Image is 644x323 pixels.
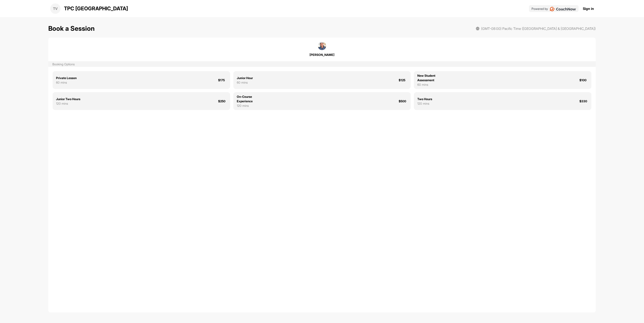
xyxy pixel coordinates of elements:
div: 120 mins [417,101,432,106]
span: (GMT-08:00) Pacific Time ([GEOGRAPHIC_DATA] & [GEOGRAPHIC_DATA]) [481,26,596,31]
div: 120 mins [237,103,268,108]
div: Junior Hour [237,76,253,80]
p: Powered by [532,6,548,11]
div: TV [50,3,61,14]
div: Booking Options [52,62,75,66]
div: Two Hours [417,97,432,101]
div: $175 [218,78,227,82]
div: 60 mins [237,80,253,85]
h1: Book a Session [48,24,95,33]
div: 120 mins [56,101,80,106]
img: CoachNow [550,7,576,11]
div: 60 mins [56,80,77,85]
div: [PERSON_NAME] [89,52,555,57]
div: On-Course Experience [237,94,268,103]
div: Private Lesson [56,76,77,80]
div: $250 [218,99,227,103]
div: $100 [579,78,588,82]
div: $500 [399,99,407,103]
div: $330 [579,99,588,103]
div: New Student Assessment [417,73,448,82]
img: square_6fc7598720ad10e6ad3bd448c9c2cf1c.jpg [318,42,326,50]
div: Junior Two Hours [56,97,80,101]
div: 60 mins [417,82,448,87]
a: Sign in [583,6,594,11]
div: $125 [399,78,407,82]
p: TPC [GEOGRAPHIC_DATA] [64,5,128,12]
